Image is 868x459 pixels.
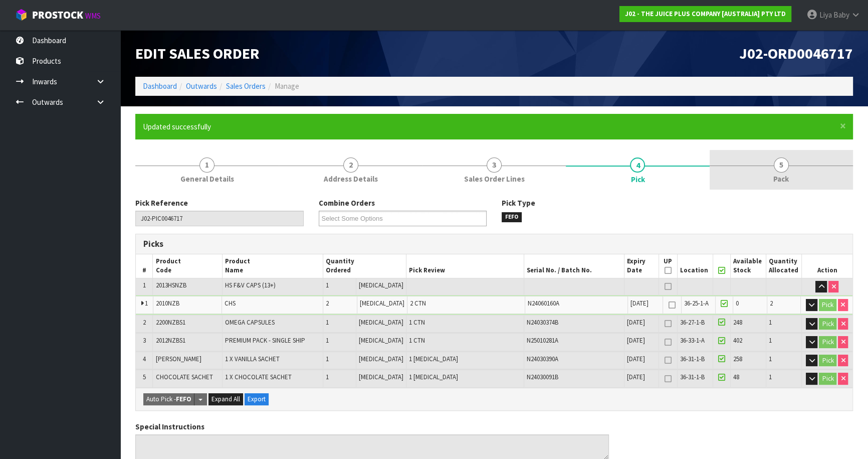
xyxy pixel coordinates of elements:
[819,318,836,330] button: Pick
[769,355,772,363] span: 1
[630,299,648,308] span: [DATE]
[326,318,329,327] span: 1
[186,81,217,91] a: Outwards
[406,254,524,278] th: Pick Review
[680,373,705,381] span: 36-31-1-B
[143,281,146,289] span: 1
[819,373,836,385] button: Pick
[733,336,742,345] span: 402
[739,44,853,63] span: J02-ORD0046717
[143,122,211,131] span: Updated successfully
[630,158,645,173] span: 4
[359,281,403,289] span: [MEDICAL_DATA]
[225,373,292,381] span: 1 X CHOCOLATE SACHET
[627,318,645,327] span: [DATE]
[359,318,403,327] span: [MEDICAL_DATA]
[208,393,243,405] button: Expand All
[85,11,101,21] small: WMS
[619,6,791,22] a: J02 - THE JUICE PLUS COMPANY [AUSTRALIA] PTY LTD
[625,10,786,18] strong: J02 - THE JUICE PLUS COMPANY [AUSTRALIA] PTY LTD
[409,373,458,381] span: 1 [MEDICAL_DATA]
[275,81,299,91] span: Manage
[143,336,146,345] span: 3
[225,355,280,363] span: 1 X VANILLA SACHET
[155,355,201,363] span: [PERSON_NAME]
[155,318,185,327] span: 2200NZBS1
[627,373,645,381] span: [DATE]
[528,299,559,308] span: N24060160A
[624,254,659,278] th: Expiry Date
[326,373,329,381] span: 1
[155,281,186,289] span: 2013HSNZB
[32,9,83,22] span: ProStock
[502,198,535,208] label: Pick Type
[143,318,146,327] span: 2
[659,254,677,278] th: UP
[769,373,772,381] span: 1
[226,81,266,91] a: Sales Orders
[360,299,404,308] span: [MEDICAL_DATA]
[180,174,234,184] span: General Details
[225,318,275,327] span: OMEGA CAPSULES
[319,198,375,208] label: Combine Orders
[769,336,772,345] span: 1
[326,336,329,345] span: 1
[684,299,709,308] span: 36-25-1-A
[733,318,742,327] span: 248
[410,299,426,308] span: 2 CTN
[211,395,240,403] span: Expand All
[225,299,236,308] span: CHS
[326,281,329,289] span: 1
[135,421,204,432] label: Special Instructions
[840,119,846,133] span: ×
[225,281,276,289] span: HS F&V CAPS (13+)
[223,254,323,278] th: Product Name
[156,299,179,308] span: 2010NZB
[324,174,378,184] span: Address Details
[323,254,406,278] th: Quantity Ordered
[343,158,358,173] span: 2
[245,393,269,405] button: Export
[736,299,739,308] span: 0
[833,10,849,20] span: Baby
[409,336,425,345] span: 1 CTN
[145,299,148,308] span: 1
[819,336,836,348] button: Pick
[225,336,305,345] span: PREMIUM PACK - SINGLE SHIP
[677,254,713,278] th: Location
[730,254,766,278] th: Available Stock
[199,158,214,173] span: 1
[527,336,558,345] span: N25010281A
[135,198,188,208] label: Pick Reference
[487,158,502,173] span: 3
[359,373,403,381] span: [MEDICAL_DATA]
[627,336,645,345] span: [DATE]
[464,174,525,184] span: Sales Order Lines
[155,373,212,381] span: CHOCOLATE SACHET
[819,10,832,20] span: Liya
[680,336,705,345] span: 36-33-1-A
[527,355,558,363] span: N24030390A
[733,355,742,363] span: 258
[409,355,458,363] span: 1 [MEDICAL_DATA]
[359,336,403,345] span: [MEDICAL_DATA]
[819,355,836,367] button: Pick
[733,373,739,381] span: 48
[15,9,28,21] img: cube-alt.png
[143,239,487,249] h3: Picks
[143,373,146,381] span: 5
[524,254,624,278] th: Serial No. / Batch No.
[773,174,789,184] span: Pack
[502,212,522,222] span: FEFO
[627,355,645,363] span: [DATE]
[326,299,329,308] span: 2
[770,299,773,308] span: 2
[409,318,425,327] span: 1 CTN
[801,254,852,278] th: Action
[135,44,260,63] span: Edit Sales Order
[136,254,153,278] th: #
[153,254,223,278] th: Product Code
[630,174,644,185] span: Pick
[680,318,705,327] span: 36-27-1-B
[155,336,185,345] span: 2012NZBS1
